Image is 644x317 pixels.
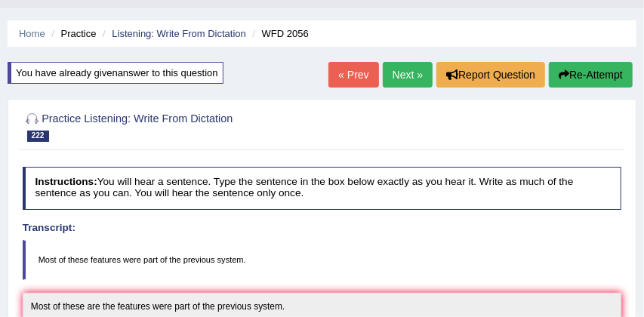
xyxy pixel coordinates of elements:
[249,26,309,41] li: WFD 2056
[383,62,433,88] a: Next »
[48,26,96,41] li: Practice
[35,176,97,187] b: Instructions:
[19,28,45,39] a: Home
[112,28,246,39] a: Listening: Write From Dictation
[27,131,49,142] span: 222
[436,62,545,88] button: Report Question
[23,110,394,142] h2: Practice Listening: Write From Dictation
[328,62,378,88] a: « Prev
[549,62,633,88] button: Re-Attempt
[23,240,622,279] blockquote: Most of these features were part of the previous system.
[23,223,622,234] h4: Transcript:
[23,167,622,210] h4: You will hear a sentence. Type the sentence in the box below exactly as you hear it. Write as muc...
[8,62,223,84] div: You have already given answer to this question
